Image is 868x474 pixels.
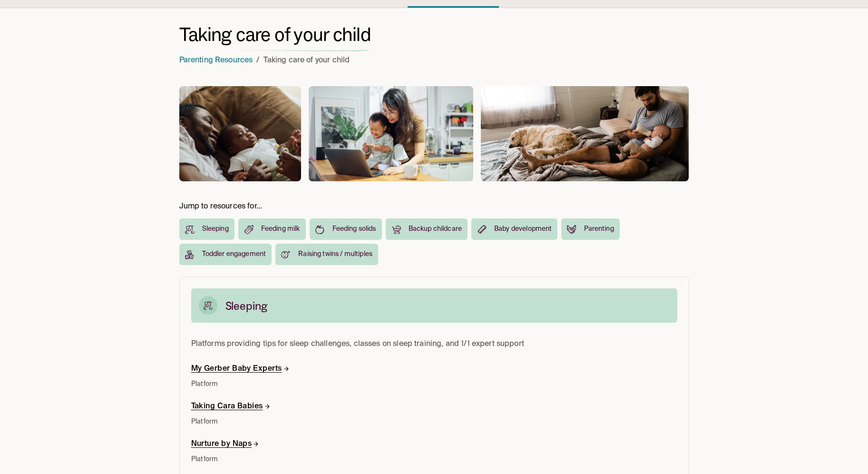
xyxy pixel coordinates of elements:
h6: Parenting [584,224,614,234]
a: My Gerber Baby Experts [191,362,290,376]
h6: Backup childcare [409,224,462,234]
a: Taking Cara Babies [191,400,271,414]
h6: Sleeping [225,299,268,313]
span: child [333,23,371,46]
h1: Taking care of your [179,23,371,47]
h6: Toddler engagement [202,249,266,259]
h6: Taking Cara Babies [191,402,271,412]
p: Taking care of your child [263,54,350,67]
a: Parenting Resources [179,57,253,64]
h6: Sleeping [202,224,229,234]
span: Platform [191,455,260,464]
li: / [256,54,259,67]
h6: Feeding solids [332,224,376,234]
h6: My Gerber Baby Experts [191,364,290,374]
p: Platforms providing tips for sleep challenges, classes on sleep training, and 1/1 expert support [191,338,677,351]
h6: Baby development [494,224,552,234]
h4: Jump to resources for... [179,202,689,211]
span: Platform [191,417,271,426]
h6: Feeding milk [261,224,300,234]
h6: Raising twins / multiples [298,249,372,259]
a: Nurture by Naps [191,437,260,451]
span: Platform [191,380,290,388]
h6: Nurture by Naps [191,439,260,449]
